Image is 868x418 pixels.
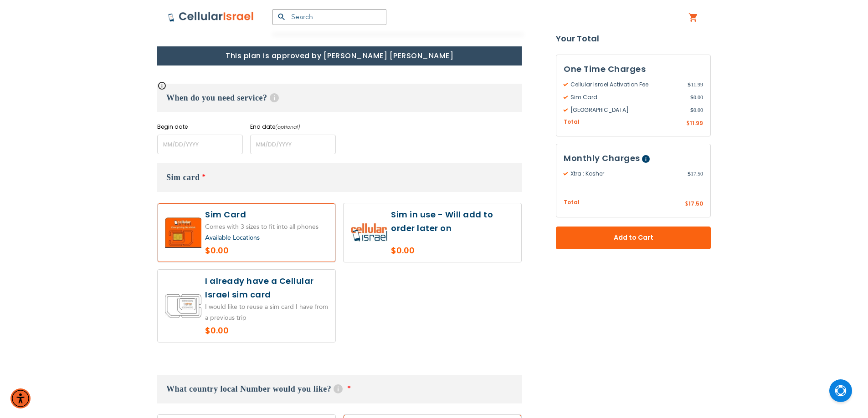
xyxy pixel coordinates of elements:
[642,156,650,163] span: Help
[157,84,522,112] h3: When do you need service?
[688,200,703,208] span: 17.50
[690,106,693,114] span: $
[564,118,580,126] span: Total
[564,199,580,207] span: Total
[690,93,693,101] span: $
[688,81,691,89] span: $
[564,153,640,164] span: Monthly Charges
[690,106,703,114] span: 0.00
[250,135,336,154] input: MM/DD/YYYY
[157,123,243,131] label: Begin date
[157,135,243,154] input: MM/DD/YYYY
[564,62,703,76] h3: One Time Charges
[272,9,386,25] input: Search
[688,81,703,89] span: 11.99
[10,388,31,408] div: Accessibility Menu
[275,123,300,131] i: (optional)
[556,32,711,45] strong: Your Total
[586,233,681,243] span: Add to Cart
[685,201,688,209] span: $
[686,120,690,128] span: $
[556,227,711,249] button: Add to Cart
[564,106,690,114] span: [GEOGRAPHIC_DATA]
[205,233,260,242] a: Available Locations
[166,384,331,393] span: What country local Number would you like?
[168,11,254,22] img: Cellular Israel Logo
[334,384,343,393] span: Help
[564,93,690,101] span: Sim Card
[166,173,200,182] span: Sim card
[688,170,703,178] span: 17.50
[690,119,703,127] span: 11.99
[564,170,688,178] span: Xtra : Kosher
[688,170,691,178] span: $
[690,93,703,101] span: 0.00
[157,46,522,65] h1: This plan is approved by [PERSON_NAME] [PERSON_NAME]
[564,81,688,89] span: Cellular Israel Activation Fee
[250,123,336,131] label: End date
[270,93,279,102] span: Help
